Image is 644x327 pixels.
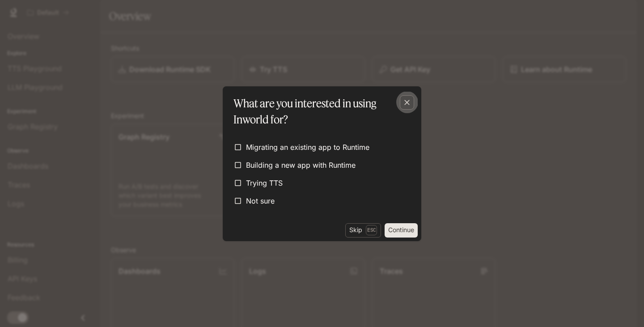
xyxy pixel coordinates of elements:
[246,178,283,188] span: Trying TTS
[246,142,369,153] span: Migrating an existing app to Runtime
[345,223,381,238] button: SkipEsc
[233,95,407,127] p: What are you interested in using Inworld for?
[246,160,356,170] span: Building a new app with Runtime
[246,195,275,206] span: Not sure
[366,225,377,235] p: Esc
[385,223,418,238] button: Continue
